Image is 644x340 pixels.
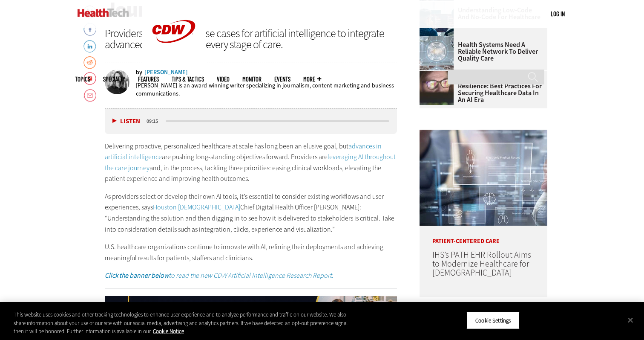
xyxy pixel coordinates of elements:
[420,130,547,226] img: Electronic health records
[274,76,290,82] a: Events
[153,203,240,212] a: Houston [DEMOGRAPHIC_DATA]
[172,76,204,82] a: Tips & Tactics
[103,76,125,82] span: Specialty
[217,76,230,82] a: Video
[75,76,90,82] span: Topics
[105,271,333,280] em: to read the new CDW Artificial Intelligence Research Report.
[432,249,531,279] a: IHS’s PATH EHR Rollout Aims to Modernize Healthcare for [DEMOGRAPHIC_DATA]
[105,141,397,184] p: Delivering proactive, personalized healthcare at scale has long been an elusive goal, but are pus...
[303,76,321,82] span: More
[105,152,396,172] a: leveraging AI throughout the care journey
[105,271,333,280] a: Click the banner belowto read the new CDW Artificial Intelligence Research Report.
[420,76,542,103] a: From Regulation to Resilience: Best Practices for Securing Healthcare Data in an AI Era
[142,56,206,65] a: CDW
[551,9,565,18] div: User menu
[112,118,140,125] button: Listen
[145,117,164,125] div: duration
[105,108,397,134] div: media player
[14,311,354,336] div: This website uses cookies and other tracking technologies to enhance user experience and to analy...
[420,226,547,244] p: Patient-Centered Care
[551,10,565,17] a: Log in
[242,76,262,82] a: MonITor
[420,71,454,105] img: woman wearing glasses looking at healthcare data on screen
[466,311,520,329] button: Cookie Settings
[138,76,159,82] a: Features
[105,191,397,235] p: As providers select or develop their own AI tools, it’s essential to consider existing workflows ...
[105,271,169,280] strong: Click the banner below
[621,311,640,329] button: Close
[420,71,458,78] a: woman wearing glasses looking at healthcare data on screen
[105,241,397,263] p: U.S. healthcare organizations continue to innovate with AI, refining their deployments and achiev...
[78,9,129,17] img: Home
[153,328,184,335] a: More information about your privacy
